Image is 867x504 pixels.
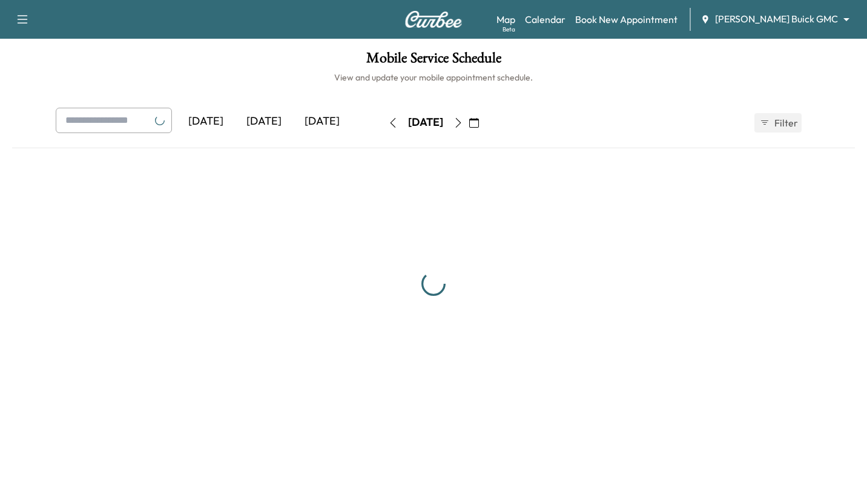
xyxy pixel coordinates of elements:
div: Beta [503,25,515,34]
span: Filter [774,116,796,130]
h6: View and update your mobile appointment schedule. [12,71,855,83]
h1: Mobile Service Schedule [12,51,855,71]
div: [DATE] [177,108,235,136]
img: Curbee Logo [404,11,463,28]
button: Filter [754,113,802,133]
div: [DATE] [293,108,351,136]
a: MapBeta [496,12,515,27]
a: Book New Appointment [575,12,677,27]
a: Calendar [525,12,565,27]
span: [PERSON_NAME] Buick GMC [715,12,838,26]
div: [DATE] [408,115,443,130]
div: [DATE] [235,108,293,136]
